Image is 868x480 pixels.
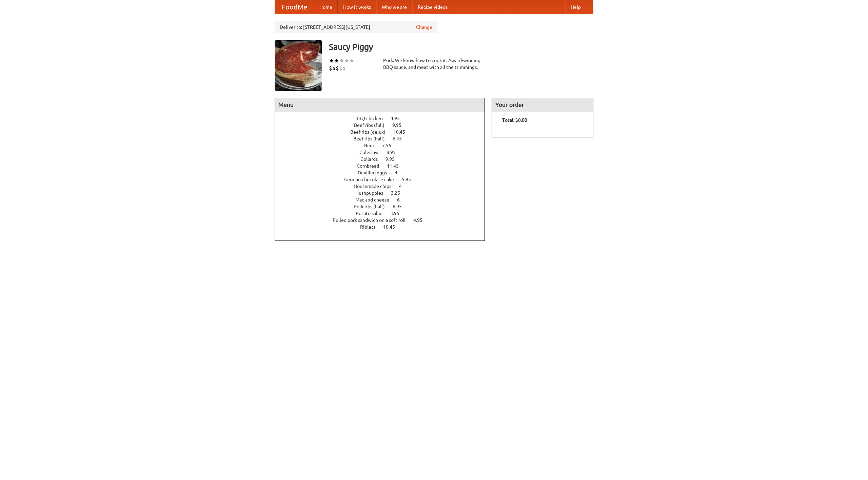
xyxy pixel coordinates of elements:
li: $ [336,64,339,72]
a: Potato salad 3.95 [356,211,412,216]
span: Hushpuppies [355,190,390,196]
li: $ [342,64,346,72]
a: BBQ chicken 4.95 [355,116,412,121]
span: Coleslaw [359,150,386,155]
a: Beef ribs (half) 6.45 [353,136,414,141]
span: Collards [360,156,384,162]
a: Cornbread 11.45 [357,163,411,169]
span: Beef ribs (delux) [350,129,392,135]
span: Mac and cheese [355,197,396,203]
span: 10.45 [383,224,402,230]
li: $ [339,64,342,72]
span: BBQ chicken [355,116,390,121]
li: ★ [339,57,344,64]
a: How it works [338,0,376,14]
span: 4 [395,170,404,175]
div: Pork. We know how to cook it. Award-winning BBQ sauce, and meat with all the trimmings. [383,57,485,71]
li: ★ [344,57,349,64]
span: 4 [399,184,409,189]
span: 8.95 [387,150,402,155]
span: Cornbread [357,163,386,169]
span: 5.95 [402,177,418,182]
a: German chocolate cake 5.95 [344,177,423,182]
span: 6.45 [393,136,409,141]
span: 9.95 [386,156,401,162]
span: Devilled eggs [358,170,394,175]
li: $ [329,64,332,72]
a: Coleslaw 8.95 [359,150,408,155]
span: Pulled pork sandwich on a soft roll [333,217,412,223]
span: 6.95 [393,204,409,209]
span: 10.45 [393,129,412,135]
li: ★ [349,57,354,64]
a: Housemade chips 4 [354,184,414,189]
span: Potato salad [356,211,389,216]
span: 4.95 [391,116,407,121]
span: 7.55 [382,143,398,148]
span: Beef ribs (half) [353,136,392,141]
a: Riblets 10.45 [360,224,408,230]
a: Beef ribs (delux) 10.45 [350,129,418,135]
h3: Saucy Piggy [329,40,593,54]
span: 4.95 [413,217,429,223]
span: Riblets [360,224,382,230]
h4: Menu [275,98,485,112]
li: ★ [329,57,334,64]
a: Hushpuppies 3.25 [355,190,413,196]
a: Collards 9.95 [360,156,407,162]
a: FoodMe [275,0,314,14]
div: Deliver to: [STREET_ADDRESS][US_STATE] [275,21,437,33]
span: 9.95 [392,122,408,128]
span: 11.45 [387,163,406,169]
h4: Your order [492,98,593,112]
span: 3.95 [390,211,406,216]
a: Devilled eggs 4 [358,170,410,175]
li: $ [332,64,336,72]
a: Who we are [376,0,412,14]
a: Pork ribs (half) 6.95 [354,204,414,209]
span: 6 [397,197,407,203]
a: Recipe videos [412,0,453,14]
b: Total: $0.00 [502,117,527,123]
a: Help [565,0,586,14]
a: Change [416,24,432,31]
a: Home [314,0,338,14]
span: Housemade chips [354,184,398,189]
img: angular.jpg [275,40,322,91]
span: 3.25 [391,190,407,196]
span: Beef ribs (full) [354,122,391,128]
a: Beer 7.55 [364,143,404,148]
li: ★ [334,57,339,64]
span: Pork ribs (half) [354,204,392,209]
a: Pulled pork sandwich on a soft roll 4.95 [333,217,435,223]
a: Beef ribs (full) 9.95 [354,122,414,128]
span: German chocolate cake [344,177,401,182]
a: Mac and cheese 6 [355,197,412,203]
span: Beer [364,143,381,148]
